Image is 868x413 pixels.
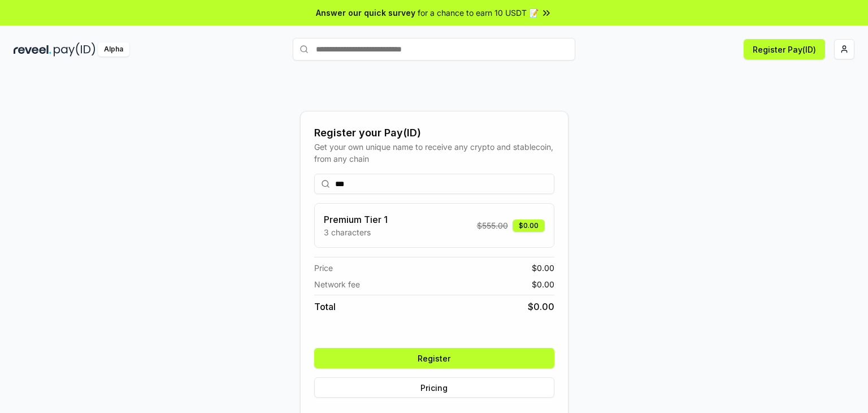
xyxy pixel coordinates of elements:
span: Total [314,300,336,313]
div: $0.00 [513,220,545,232]
img: pay_id [54,42,96,57]
span: $ 555.00 [477,220,508,231]
span: Network fee [314,278,360,290]
p: 3 characters [324,226,388,238]
button: Pricing [314,377,554,398]
h3: Premium Tier 1 [324,213,388,226]
span: $ 0.00 [528,300,554,313]
span: $ 0.00 [532,262,554,274]
img: reveel_dark [14,42,51,57]
span: Answer our quick survey [316,7,415,19]
span: $ 0.00 [532,278,554,290]
div: Register your Pay(ID) [314,125,554,141]
div: Alpha [98,42,129,57]
button: Register [314,348,554,368]
div: Get your own unique name to receive any crypto and stablecoin, from any chain [314,141,554,165]
span: for a chance to earn 10 USDT 📝 [418,7,539,19]
button: Register Pay(ID) [744,39,825,59]
span: Price [314,262,333,274]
